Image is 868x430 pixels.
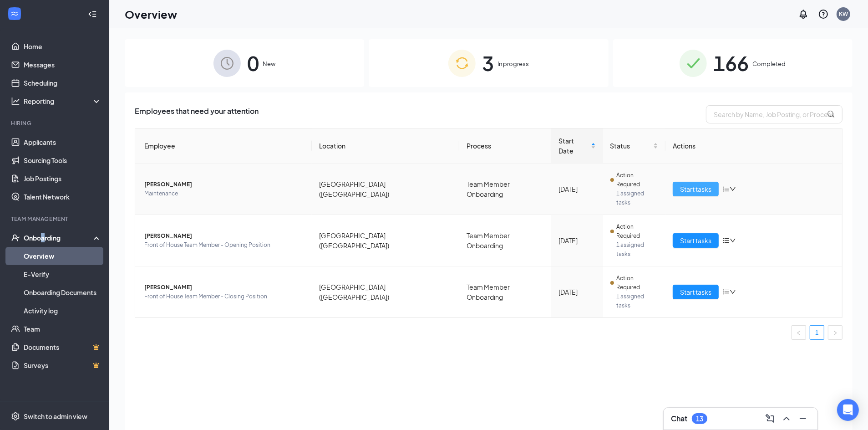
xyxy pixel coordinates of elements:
[818,9,829,20] svg: QuestionInfo
[665,128,842,164] th: Actions
[792,325,806,340] li: Previous Page
[828,325,843,340] li: Next Page
[312,164,459,215] td: [GEOGRAPHIC_DATA] ([GEOGRAPHIC_DATA])
[713,47,749,79] span: 166
[722,288,730,296] span: bars
[603,128,665,164] th: Status
[796,411,810,426] button: Minimize
[144,231,305,241] span: [PERSON_NAME]
[24,233,94,242] div: Onboarding
[459,128,551,164] th: Process
[828,325,843,340] button: right
[24,97,102,106] div: Reporting
[459,215,551,266] td: Team Member Onboarding
[839,10,848,18] div: KW
[125,6,177,22] h1: Overview
[263,59,275,68] span: New
[24,74,102,92] a: Scheduling
[558,235,596,246] div: [DATE]
[779,411,794,426] button: ChevronUp
[312,128,459,164] th: Location
[706,105,843,123] input: Search by Name, Job Posting, or Process
[135,105,259,123] span: Employees that need your attention
[11,233,20,242] svg: UserCheck
[24,356,102,374] a: SurveysCrown
[673,233,719,248] button: Start tasks
[673,182,719,196] button: Start tasks
[558,287,596,297] div: [DATE]
[680,235,711,246] span: Start tasks
[24,56,102,74] a: Messages
[832,330,838,336] span: right
[24,188,102,206] a: Talent Network
[144,189,305,198] span: Maintenance
[797,413,808,424] svg: Minimize
[765,413,776,424] svg: ComposeMessage
[673,285,719,299] button: Start tasks
[24,169,102,188] a: Job Postings
[11,215,100,223] div: Team Management
[24,320,102,338] a: Team
[722,185,730,193] span: bars
[610,141,651,151] span: Status
[617,189,658,207] span: 1 assigned tasks
[10,9,19,18] svg: WorkstreamLogo
[617,171,658,189] span: Action Required
[144,283,305,292] span: [PERSON_NAME]
[810,326,824,339] a: 1
[558,136,589,156] span: Start Date
[730,289,736,295] span: down
[696,415,703,423] div: 13
[730,186,736,192] span: down
[144,180,305,189] span: [PERSON_NAME]
[24,37,102,56] a: Home
[680,184,711,194] span: Start tasks
[482,47,494,79] span: 3
[792,325,806,340] button: left
[558,184,596,194] div: [DATE]
[459,266,551,317] td: Team Member Onboarding
[24,133,102,151] a: Applicants
[617,241,658,259] span: 1 assigned tasks
[763,411,777,426] button: ComposeMessage
[144,292,305,301] span: Front of House Team Member - Closing Position
[135,128,312,164] th: Employee
[617,222,658,241] span: Action Required
[722,237,730,244] span: bars
[798,9,809,20] svg: Notifications
[497,59,529,68] span: In progress
[24,283,102,302] a: Onboarding Documents
[781,413,792,424] svg: ChevronUp
[24,265,102,283] a: E-Verify
[11,412,20,421] svg: Settings
[11,119,100,127] div: Hiring
[796,330,802,336] span: left
[144,241,305,250] span: Front of House Team Member - Opening Position
[24,151,102,169] a: Sourcing Tools
[88,10,97,19] svg: Collapse
[680,287,711,297] span: Start tasks
[24,302,102,320] a: Activity log
[11,97,20,106] svg: Analysis
[617,274,658,292] span: Action Required
[459,164,551,215] td: Team Member Onboarding
[24,338,102,356] a: DocumentsCrown
[752,59,786,68] span: Completed
[837,399,859,421] div: Open Intercom Messenger
[312,215,459,266] td: [GEOGRAPHIC_DATA] ([GEOGRAPHIC_DATA])
[24,247,102,265] a: Overview
[24,412,87,421] div: Switch to admin view
[617,292,658,310] span: 1 assigned tasks
[312,266,459,317] td: [GEOGRAPHIC_DATA] ([GEOGRAPHIC_DATA])
[730,237,736,244] span: down
[810,325,824,340] li: 1
[247,47,259,79] span: 0
[671,414,687,424] h3: Chat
